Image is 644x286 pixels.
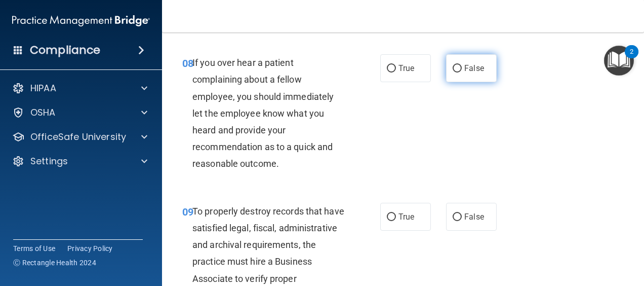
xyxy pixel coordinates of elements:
a: Settings [12,155,147,167]
span: True [398,212,414,222]
p: OSHA [30,106,56,119]
input: True [387,65,396,73]
input: True [387,213,396,221]
span: If you over hear a patient complaining about a fellow employee, you should immediately let the em... [192,57,334,169]
a: HIPAA [12,82,147,94]
a: OSHA [12,106,147,119]
a: Privacy Policy [67,243,113,254]
button: Open Resource Center, 2 new notifications [604,46,634,76]
img: PMB logo [12,11,150,31]
span: 08 [182,57,193,69]
h4: Compliance [30,43,100,57]
a: Terms of Use [13,243,55,254]
span: Ⓒ Rectangle Health 2024 [13,258,96,268]
p: Settings [30,155,68,167]
span: False [464,63,484,73]
span: False [464,212,484,222]
input: False [453,213,462,221]
a: OfficeSafe University [12,131,147,143]
span: True [398,63,414,73]
div: 2 [630,52,633,65]
p: OfficeSafe University [30,131,126,143]
p: HIPAA [30,82,56,94]
span: 09 [182,206,193,218]
input: False [453,65,462,73]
